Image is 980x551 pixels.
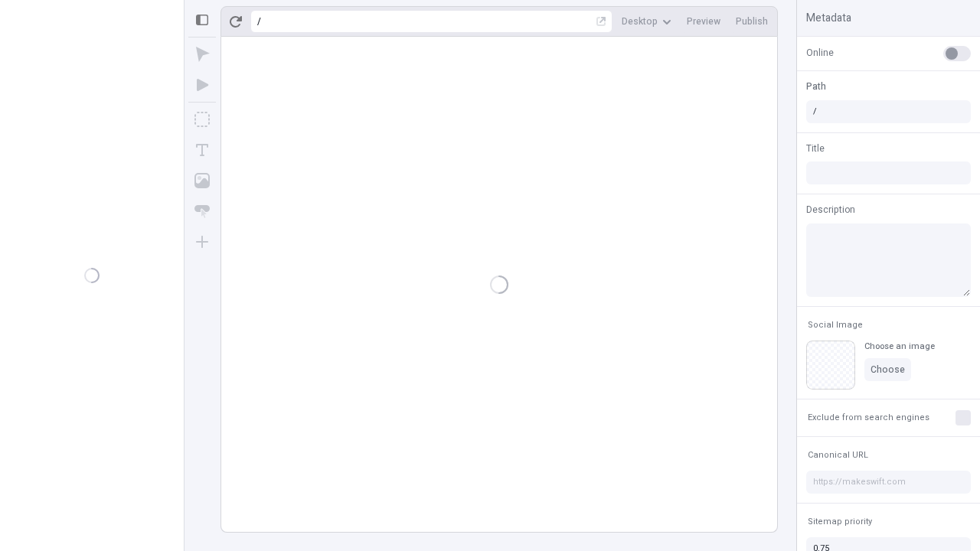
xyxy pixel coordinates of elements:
button: Box [188,106,216,133]
button: Exclude from search engines [805,409,933,427]
button: Canonical URL [805,446,871,465]
span: Publish [736,15,768,28]
span: Social Image [808,319,863,331]
span: Online [806,46,834,60]
button: Sitemap priority [805,513,875,531]
button: Social Image [805,316,866,334]
span: Canonical URL [808,449,868,461]
span: Sitemap priority [808,516,872,527]
button: Image [188,167,216,194]
button: Desktop [616,10,678,33]
span: Title [806,142,825,155]
div: Choose an image [864,341,935,352]
span: Choose [871,364,905,376]
span: Path [806,80,826,93]
span: Description [806,203,855,217]
button: Button [188,197,216,225]
button: Choose [864,358,911,381]
span: Exclude from search engines [808,412,929,423]
button: Preview [681,10,727,33]
div: / [257,15,261,28]
button: Publish [730,10,774,33]
span: Desktop [622,15,658,28]
input: https://makeswift.com [806,471,971,494]
span: Preview [687,15,720,28]
button: Text [188,136,216,164]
